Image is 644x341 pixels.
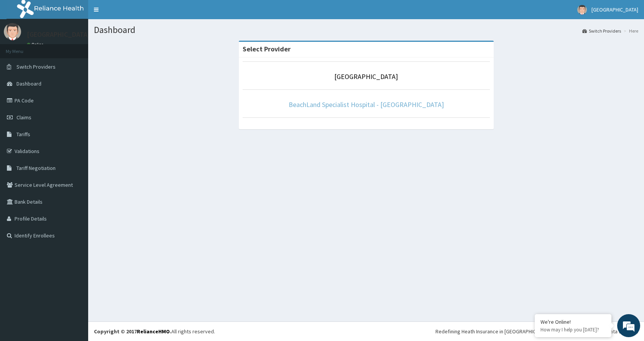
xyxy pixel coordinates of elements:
[94,25,638,35] h1: Dashboard
[16,165,56,171] span: Tariff Negotiation
[582,28,621,34] a: Switch Providers
[94,328,171,335] strong: Copyright © 2017 .
[622,28,638,34] li: Here
[137,328,170,335] a: RelianceHMO
[16,63,56,70] span: Switch Providers
[88,321,644,341] footer: All rights reserved.
[540,318,606,325] div: We're Online!
[435,328,638,335] div: Redefining Heath Insurance in [GEOGRAPHIC_DATA] using Telemedicine and Data Science!
[4,23,21,40] img: User Image
[289,100,444,109] a: BeachLand Specialist Hospital - [GEOGRAPHIC_DATA]
[591,6,638,13] span: [GEOGRAPHIC_DATA]
[540,326,606,333] p: How may I help you today?
[16,114,31,121] span: Claims
[16,131,30,138] span: Tariffs
[243,44,291,53] strong: Select Provider
[334,72,398,81] a: [GEOGRAPHIC_DATA]
[16,80,41,87] span: Dashboard
[27,42,45,47] a: Online
[27,31,90,38] p: [GEOGRAPHIC_DATA]
[577,5,587,15] img: User Image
